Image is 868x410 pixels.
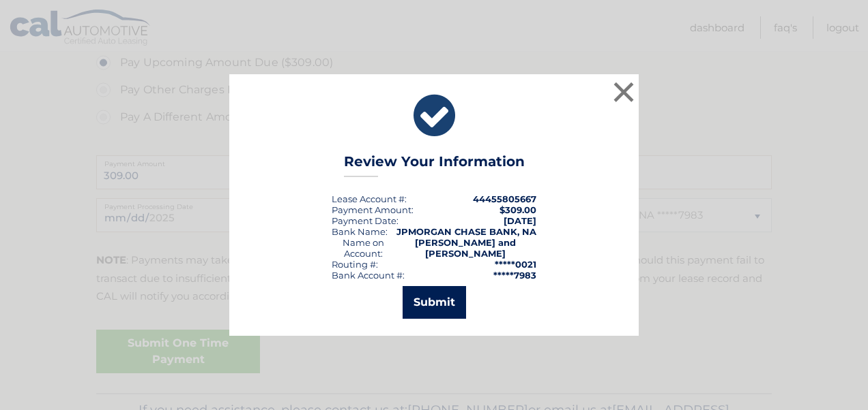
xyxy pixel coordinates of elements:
div: Payment Amount: [332,204,414,215]
div: Bank Account #: [332,270,405,281]
strong: JPMORGAN CHASE BANK, NA [396,226,536,237]
span: Payment Date [332,215,396,226]
strong: [PERSON_NAME] and [PERSON_NAME] [415,237,516,259]
span: [DATE] [504,215,536,226]
span: $309.00 [500,204,536,215]
div: Bank Name: [332,226,388,237]
button: Submit [403,286,466,319]
div: Lease Account #: [332,193,407,204]
strong: 44455805667 [473,193,536,204]
div: Name on Account: [332,237,395,259]
h3: Review Your Information [344,153,525,177]
button: × [610,78,637,106]
div: : [332,215,399,226]
div: Routing #: [332,259,378,270]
